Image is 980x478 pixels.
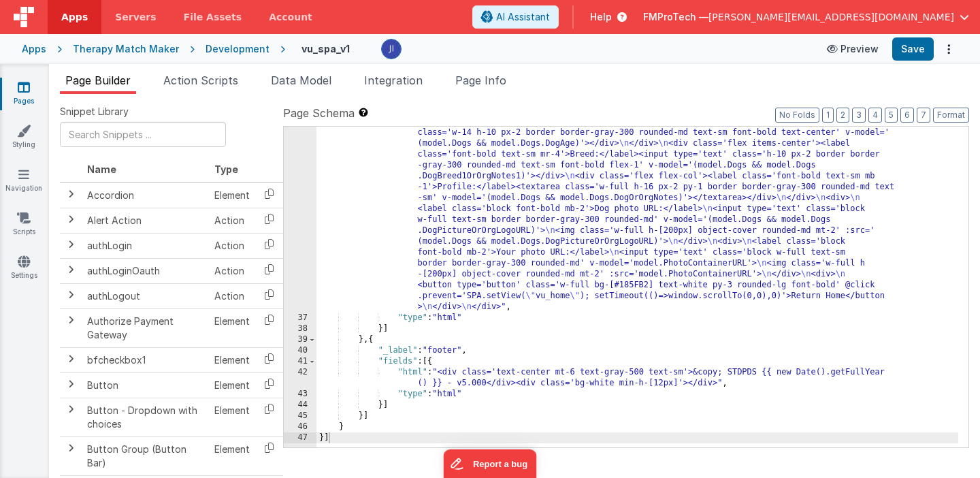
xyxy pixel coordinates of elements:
[284,389,316,400] div: 43
[184,10,242,24] span: File Assets
[115,10,156,24] span: Servers
[472,5,559,29] button: AI Assistant
[284,323,316,334] div: 38
[209,283,255,308] td: Action
[209,436,255,475] td: Element
[209,233,255,258] td: Action
[852,108,866,123] button: 3
[82,258,209,283] td: authLoginOauth
[271,74,331,87] span: Data Model
[82,347,209,372] td: bfcheckbox1
[775,108,819,123] button: No Folds
[455,74,506,87] span: Page Info
[917,108,930,123] button: 7
[868,108,882,123] button: 4
[61,10,88,24] span: Apps
[82,182,209,208] td: Accordion
[885,108,898,123] button: 5
[82,398,209,436] td: Button - Dropdown with choices
[284,356,316,367] div: 41
[382,39,401,59] img: 3ee1cfd4b44f501200a0a2b5c4fa8716
[65,74,131,87] span: Page Builder
[283,105,355,121] span: Page Schema
[708,10,954,24] span: [PERSON_NAME][EMAIL_ADDRESS][DOMAIN_NAME]
[206,42,269,56] div: Development
[284,334,316,345] div: 39
[87,163,116,175] span: Name
[836,108,849,123] button: 2
[209,372,255,398] td: Element
[364,74,423,87] span: Integration
[590,10,612,24] span: Help
[900,108,914,123] button: 6
[82,233,209,258] td: authLogin
[82,436,209,475] td: Button Group (Button Bar)
[214,163,238,175] span: Type
[284,367,316,389] div: 42
[209,398,255,436] td: Element
[284,345,316,356] div: 40
[82,308,209,347] td: Authorize Payment Gateway
[284,432,316,443] div: 47
[209,308,255,347] td: Element
[496,10,550,24] span: AI Assistant
[284,313,316,323] div: 37
[643,10,969,24] button: FMProTech — [PERSON_NAME][EMAIL_ADDRESS][DOMAIN_NAME]
[209,347,255,372] td: Element
[60,122,226,147] input: Search Snippets ...
[22,42,46,56] div: Apps
[643,10,708,24] span: FMProTech —
[163,74,238,87] span: Action Scripts
[60,105,129,118] span: Snippet Library
[82,372,209,398] td: Button
[444,449,537,478] iframe: Marker.io feedback button
[73,42,179,56] div: Therapy Match Maker
[82,283,209,308] td: authLogout
[933,108,969,123] button: Format
[822,108,834,123] button: 1
[284,400,316,411] div: 44
[209,182,255,208] td: Element
[209,258,255,283] td: Action
[819,38,887,60] button: Preview
[284,411,316,421] div: 45
[284,421,316,432] div: 46
[82,208,209,233] td: Alert Action
[892,37,934,61] button: Save
[209,208,255,233] td: Action
[301,44,350,54] h4: vu_spa_v1
[939,39,958,59] button: Options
